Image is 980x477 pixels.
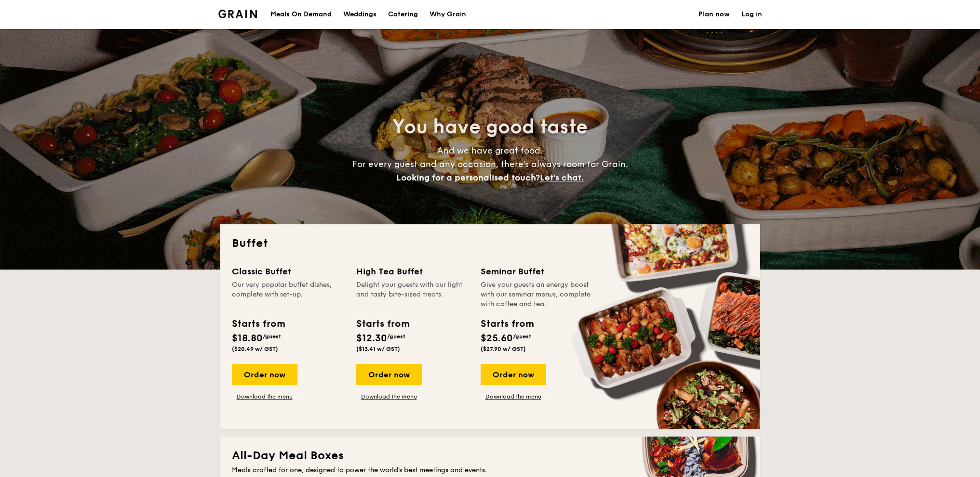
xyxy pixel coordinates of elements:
span: $12.30 [356,333,387,344]
span: Looking for a personalised touch? [396,172,540,183]
div: Delight your guests with our light and tasty bite-sized treats. [356,280,469,309]
div: High Tea Buffet [356,265,469,278]
span: ($13.41 w/ GST) [356,346,400,352]
img: Grain [218,10,257,18]
span: $25.60 [481,333,513,344]
span: You have good taste [392,116,588,139]
div: Starts from [356,317,409,331]
span: /guest [263,333,281,340]
div: Starts from [232,317,284,331]
a: Download the menu [232,393,297,400]
a: Download the menu [481,393,546,400]
h2: All-Day Meal Boxes [232,448,749,464]
span: /guest [387,333,405,340]
span: /guest [513,333,531,340]
span: ($27.90 w/ GST) [481,346,526,352]
div: Meals crafted for one, designed to power the world's best meetings and events. [232,465,749,475]
div: Order now [356,364,422,385]
div: Classic Buffet [232,265,345,278]
span: And we have great food. For every guest and any occasion, there’s always room for Grain. [352,145,628,183]
div: Order now [481,364,546,385]
h2: Buffet [232,236,749,251]
div: Our very popular buffet dishes, complete with set-up. [232,280,345,309]
span: ($20.49 w/ GST) [232,346,278,352]
div: Give your guests an energy boost with our seminar menus, complete with coffee and tea. [481,280,593,309]
a: Download the menu [356,393,422,400]
div: Seminar Buffet [481,265,593,278]
div: Order now [232,364,297,385]
span: $18.80 [232,333,263,344]
a: Logotype [218,10,257,18]
div: Starts from [481,317,533,331]
span: Let's chat. [540,172,584,183]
